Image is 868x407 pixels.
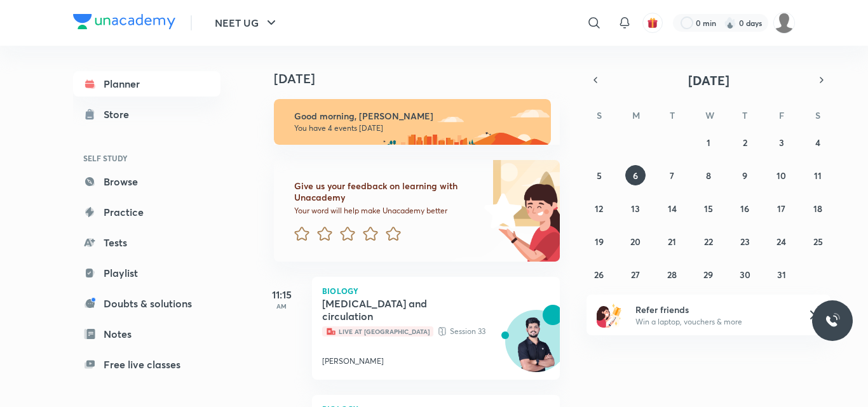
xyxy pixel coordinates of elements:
a: Store [73,102,220,127]
abbr: October 16, 2025 [740,203,749,215]
button: October 12, 2025 [589,198,609,218]
button: October 6, 2025 [625,165,646,185]
abbr: October 3, 2025 [779,137,784,149]
a: Browse [73,169,220,194]
abbr: October 25, 2025 [813,236,823,248]
button: October 29, 2025 [698,264,719,284]
abbr: October 20, 2025 [630,236,641,248]
button: October 17, 2025 [771,198,792,218]
p: [PERSON_NAME] [322,356,384,367]
abbr: October 28, 2025 [667,269,677,281]
button: October 24, 2025 [771,231,792,251]
button: October 7, 2025 [662,165,682,185]
h6: SELF STUDY [73,147,220,169]
a: Notes [73,321,220,347]
a: Doubts & solutions [73,291,220,316]
img: referral [597,302,622,328]
abbr: October 9, 2025 [742,170,747,182]
abbr: October 26, 2025 [594,269,604,281]
a: Playlist [73,260,220,286]
abbr: October 18, 2025 [813,203,822,215]
button: October 20, 2025 [625,231,646,251]
button: October 18, 2025 [808,198,828,218]
button: [DATE] [604,71,813,89]
button: October 21, 2025 [662,231,682,251]
button: October 15, 2025 [698,198,719,218]
a: Company Logo [73,14,175,32]
img: Avatar [506,317,567,378]
img: ttu [825,313,840,328]
button: October 2, 2025 [735,132,755,152]
abbr: Tuesday [670,109,675,121]
abbr: Wednesday [705,109,714,121]
abbr: October 10, 2025 [776,170,786,182]
a: Free live classes [73,352,220,377]
h5: Body Fluids and circulation [322,297,480,323]
a: Practice [73,199,220,225]
button: October 14, 2025 [662,198,682,218]
abbr: October 2, 2025 [743,137,747,149]
span: [DATE] [688,72,729,89]
abbr: Sunday [597,109,602,121]
img: streak [724,17,736,29]
button: October 1, 2025 [698,132,719,152]
button: October 3, 2025 [771,132,792,152]
abbr: October 31, 2025 [777,269,786,281]
abbr: October 15, 2025 [704,203,713,215]
button: October 19, 2025 [589,231,609,251]
abbr: October 24, 2025 [776,236,786,248]
p: Session 33 [322,325,522,338]
button: October 27, 2025 [625,264,646,284]
abbr: October 30, 2025 [740,269,750,281]
abbr: October 21, 2025 [668,236,676,248]
abbr: Friday [779,109,784,121]
p: AM [256,302,307,310]
a: Planner [73,71,220,97]
p: Your word will help make Unacademy better [294,206,480,216]
p: You have 4 events [DATE] [294,123,539,133]
button: October 4, 2025 [808,132,828,152]
button: avatar [642,13,663,33]
h6: Refer friends [635,303,792,316]
button: October 25, 2025 [808,231,828,251]
img: Company Logo [73,14,175,29]
button: October 23, 2025 [735,231,755,251]
abbr: October 22, 2025 [704,236,713,248]
a: Tests [73,230,220,255]
abbr: October 27, 2025 [631,269,640,281]
img: Tarmanjot Singh [773,12,795,34]
button: October 8, 2025 [698,165,719,185]
abbr: October 7, 2025 [670,170,674,182]
button: October 10, 2025 [771,165,792,185]
button: NEET UG [207,10,287,36]
abbr: October 8, 2025 [706,170,711,182]
h6: Give us your feedback on learning with Unacademy [294,180,480,203]
abbr: October 12, 2025 [595,203,603,215]
abbr: Monday [632,109,640,121]
p: Biology [322,287,550,295]
img: feedback_image [441,160,560,262]
abbr: October 14, 2025 [668,203,677,215]
img: avatar [647,17,658,29]
h6: Good morning, [PERSON_NAME] [294,110,539,122]
abbr: October 5, 2025 [597,170,602,182]
abbr: October 6, 2025 [633,170,638,182]
button: October 16, 2025 [735,198,755,218]
abbr: October 13, 2025 [631,203,640,215]
h4: [DATE] [274,71,573,86]
button: October 28, 2025 [662,264,682,284]
button: October 9, 2025 [735,165,755,185]
p: Win a laptop, vouchers & more [635,316,792,328]
abbr: Saturday [815,109,820,121]
img: morning [274,99,551,145]
button: October 30, 2025 [735,264,755,284]
abbr: October 17, 2025 [777,203,785,215]
button: October 13, 2025 [625,198,646,218]
abbr: October 11, 2025 [814,170,822,182]
button: October 11, 2025 [808,165,828,185]
div: Store [104,107,137,122]
abbr: Thursday [742,109,747,121]
abbr: October 4, 2025 [815,137,820,149]
abbr: October 19, 2025 [595,236,604,248]
abbr: October 1, 2025 [707,137,710,149]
